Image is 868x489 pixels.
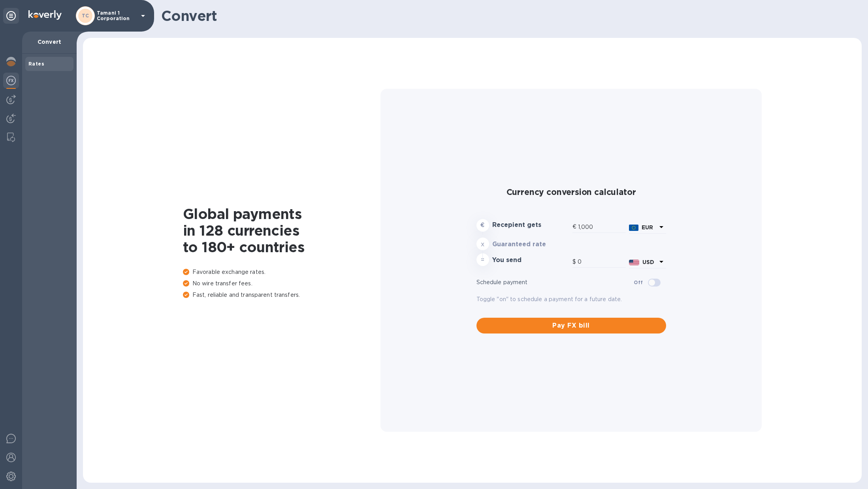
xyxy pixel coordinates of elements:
[476,295,666,304] p: Toggle "on" to schedule a payment for a future date.
[642,259,654,265] b: USD
[492,257,569,264] h3: You send
[476,253,489,266] div: =
[476,318,666,333] button: Pay FX bill
[183,206,380,255] h1: Global payments in 128 currencies to 180+ countries
[476,238,489,250] div: x
[82,13,89,19] b: TC
[572,256,578,268] div: $
[28,10,62,20] img: Logo
[3,8,19,24] div: Unpin categories
[578,221,626,233] input: Amount
[572,221,578,233] div: €
[476,187,666,197] h2: Currency conversion calculator
[492,241,569,248] h3: Guaranteed rate
[97,10,136,21] p: Tamani 1 Corporation
[492,221,569,229] h3: Recepient gets
[480,222,484,228] strong: €
[483,321,660,330] span: Pay FX bill
[161,7,855,24] h1: Convert
[634,279,643,285] b: Off
[6,76,16,85] img: Foreign exchange
[183,268,380,276] p: Favorable exchange rates.
[183,291,380,299] p: Fast, reliable and transparent transfers.
[642,224,653,230] b: EUR
[476,278,634,287] p: Schedule payment
[629,260,640,265] img: USD
[28,61,44,67] b: Rates
[183,279,380,288] p: No wire transfer fees.
[578,256,626,268] input: Amount
[28,38,70,46] p: Convert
